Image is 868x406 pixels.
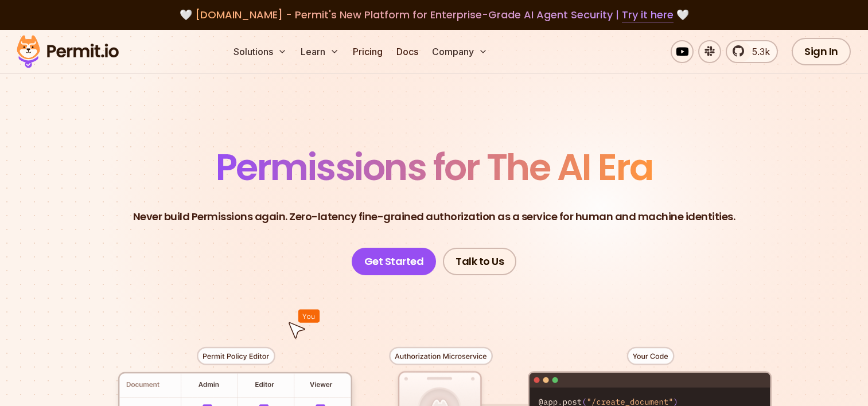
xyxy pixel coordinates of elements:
[622,7,674,22] a: Try it here
[392,40,423,63] a: Docs
[443,248,516,275] a: Talk to Us
[348,40,387,63] a: Pricing
[352,248,437,275] a: Get Started
[792,38,851,65] a: Sign In
[229,40,291,63] button: Solutions
[296,40,344,63] button: Learn
[216,142,653,193] span: Permissions for The AI Era
[133,209,735,225] p: Never build Permissions again. Zero-latency fine-grained authorization as a service for human and...
[11,32,124,71] img: Permit logo
[745,45,770,58] span: 5.3k
[28,7,840,23] div: 🤍 🤍
[427,40,492,63] button: Company
[726,40,778,63] a: 5.3k
[195,7,674,22] span: [DOMAIN_NAME] - Permit's New Platform for Enterprise-Grade AI Agent Security |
